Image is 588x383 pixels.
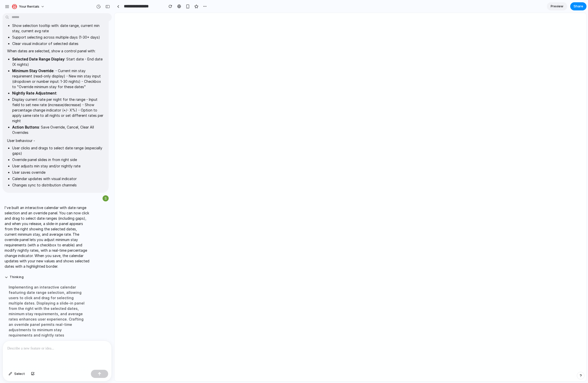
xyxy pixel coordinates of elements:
li: User adjusts min stay and/or nightly rate [12,163,104,169]
li: Calendar updates with visual indicator [12,176,104,181]
strong: Nightly Rate Adjustment [12,91,56,95]
li: : Save Override, Cancel, Clear All Overrides [12,124,104,135]
span: Preview [551,4,563,9]
strong: Action Buttons [12,125,39,129]
span: Select [14,371,25,376]
li: User clicks and drags to select date range (especially gaps) [12,145,104,156]
p: I've built an interactive calendar with date range selection and an override panel. You can now c... [5,205,89,269]
a: Preview [547,2,567,10]
p: User behaviour - [7,138,104,143]
li: : - Current min stay requirement (read-only display) - New min stay input (dropdown or number inp... [12,68,104,89]
span: Your Rentals [19,4,39,9]
strong: Minimum Stay Override [12,69,54,73]
button: Your Rentals [10,3,47,11]
li: Clear visual indicator of selected dates [12,41,104,46]
button: Select [6,370,27,378]
p: When dates are selected, show a control panel with: [7,48,104,54]
li: Support selecting across multiple days (1-30+ days) [12,35,104,40]
li: : Start date - End date (X nights) [12,56,104,67]
li: Display current rate per night for the range - Input field to set new rate (increase/decrease) - ... [12,97,104,123]
span: Share [574,4,583,9]
button: Share [570,2,586,10]
li: : [12,90,104,96]
li: Changes sync to distribution channels [12,182,104,188]
li: Show selection tooltip with: date range, current min stay, current avg rate [12,23,104,34]
strong: Selected Date Range Display [12,57,64,61]
li: Override panel slides in from right side [12,157,104,162]
li: User saves override [12,170,104,175]
div: Implementing an interactive calendar featuring date range selection, allowing users to click and ... [5,281,89,341]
